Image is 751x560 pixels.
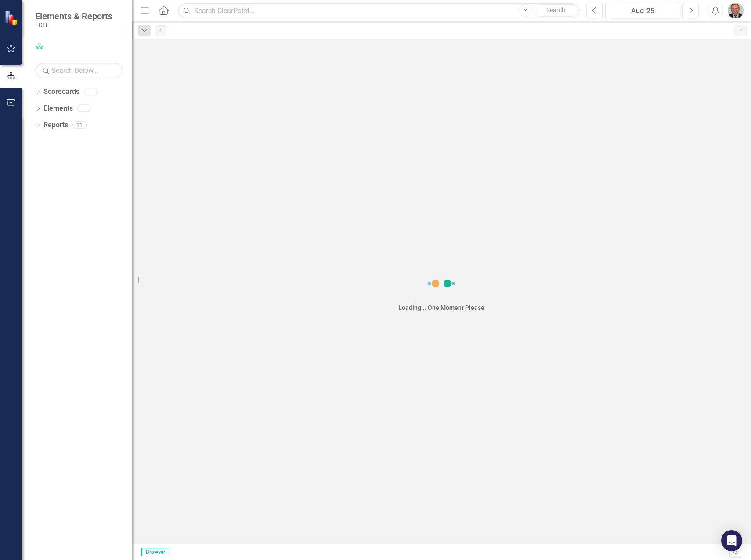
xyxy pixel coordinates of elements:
[72,121,87,129] div: 11
[178,3,580,18] input: Search ClearPoint...
[546,7,565,14] span: Search
[43,87,79,97] a: Scorecards
[605,3,680,18] button: Aug-25
[728,3,744,18] img: Chris Carney
[141,548,169,556] span: Browser
[43,120,68,130] a: Reports
[35,22,112,29] small: FDLE
[398,303,484,312] div: Loading... One Moment Please
[534,4,578,17] button: Search
[35,63,123,78] input: Search Below...
[43,104,73,114] a: Elements
[721,530,742,551] div: Open Intercom Messenger
[608,6,677,16] div: Aug-25
[35,11,112,22] span: Elements & Reports
[4,10,20,25] img: ClearPoint Strategy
